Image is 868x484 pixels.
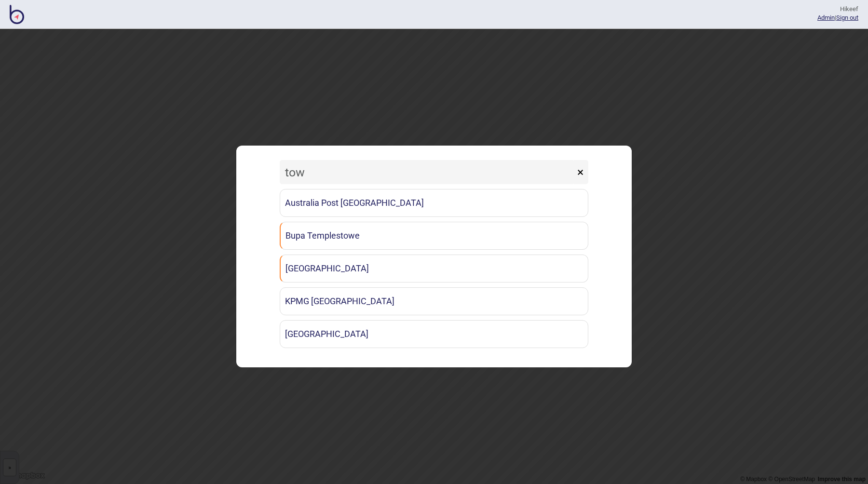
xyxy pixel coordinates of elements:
[280,320,588,348] a: [GEOGRAPHIC_DATA]
[817,5,858,13] div: Hi keef
[836,14,858,21] button: Sign out
[817,14,836,21] span: |
[280,222,588,250] a: Bupa Templestowe
[280,255,588,282] a: [GEOGRAPHIC_DATA]
[817,14,835,21] a: Admin
[280,160,575,184] input: Search locations by tag + name
[10,5,24,24] img: BindiMaps CMS
[280,189,588,217] a: Australia Post [GEOGRAPHIC_DATA]
[280,287,588,315] a: KPMG [GEOGRAPHIC_DATA]
[572,160,588,184] button: ×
